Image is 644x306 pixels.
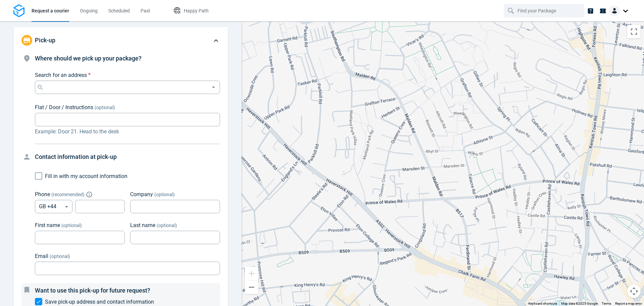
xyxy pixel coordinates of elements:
span: Phone [35,191,50,198]
p: Example: Door 21. Head to the desk [35,128,220,136]
a: Report a map error [615,302,642,305]
button: Explain "Recommended" [87,192,91,196]
span: Last name [130,222,155,228]
button: Keyboard shortcuts [528,301,557,306]
a: Terms [602,302,611,305]
span: Want to use this pick-up for future request? [35,287,150,294]
span: Request a courier [32,8,69,13]
button: Zoom in [245,267,258,280]
img: Logo [13,4,24,17]
span: Past [141,8,150,13]
span: Flat / Door / Instructions [35,104,93,111]
button: Open [209,83,218,92]
button: Zoom out [245,280,258,294]
span: (optional) [95,105,115,110]
span: (optional) [61,223,82,228]
span: (optional) [157,223,177,228]
div: GB +44 [35,200,72,213]
span: Fill in with my account information [45,173,127,179]
span: (optional) [154,192,175,197]
h4: Contact information at pick-up [35,152,220,162]
span: ( recommended ) [51,192,85,197]
span: Search for an address [35,72,87,78]
button: Map camera controls [627,285,641,298]
span: First name [35,222,60,228]
span: Company [130,191,153,198]
span: Where should we pick up your package? [35,55,142,62]
span: Pick-up [35,37,55,44]
a: Open this area in Google Maps (opens a new window) [243,297,265,306]
span: (optional) [50,254,70,259]
input: Find your Package [518,4,572,17]
img: Google [243,297,265,306]
span: Email [35,253,48,259]
span: Map data ©2025 Google [561,302,598,305]
span: Happy Path [184,8,209,13]
span: Scheduled [108,8,130,13]
button: Toggle fullscreen view [627,25,641,38]
img: Client [609,5,620,16]
span: Save pick-up address and contact information [45,299,154,305]
div: Pick-up [13,27,228,54]
span: Ongoing [80,8,98,13]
